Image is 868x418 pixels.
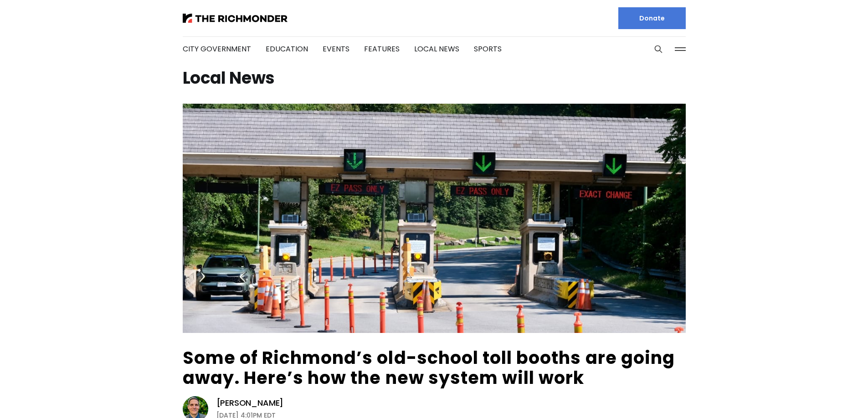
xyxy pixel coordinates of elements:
h1: Local News [183,71,686,86]
a: Donate [618,7,686,29]
a: Local News [414,44,459,54]
img: The Richmonder [183,14,288,23]
iframe: portal-trigger [791,373,868,418]
button: Search this site [652,42,665,56]
a: Events [323,44,349,54]
a: Sports [474,44,502,54]
a: [PERSON_NAME] [216,398,284,408]
a: Education [266,44,308,54]
img: Some of Richmond’s old-school toll booths are going away. Here’s how the new system will work [183,104,686,333]
a: City Government [183,44,251,54]
a: Features [364,44,400,54]
a: Some of Richmond’s old-school toll booths are going away. Here’s how the new system will work [183,346,675,390]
